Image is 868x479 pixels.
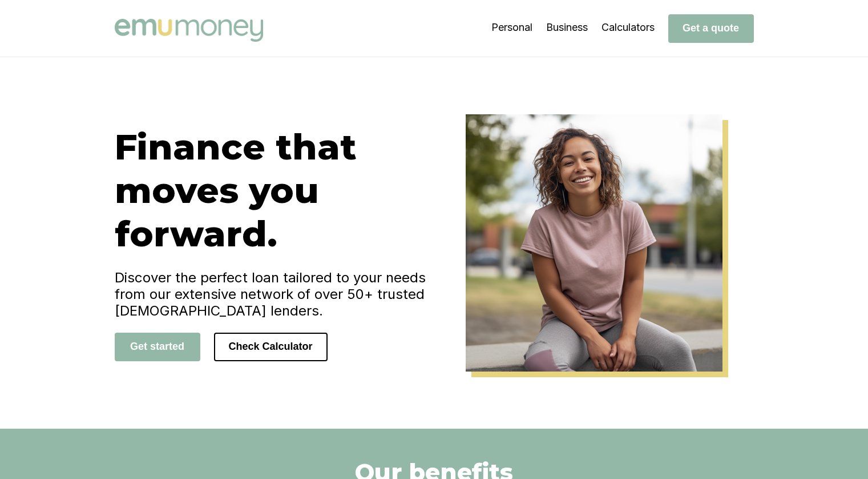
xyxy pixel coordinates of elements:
[214,333,328,361] button: Check Calculator
[668,22,754,34] a: Get a quote
[214,340,328,352] a: Check Calculator
[115,125,434,256] h1: Finance that moves you forward.
[115,333,200,361] button: Get started
[466,114,722,372] img: Emu Money Home
[115,269,434,319] h4: Discover the perfect loan tailored to your needs from our extensive network of over 50+ trusted [...
[115,19,263,42] img: Emu Money logo
[668,14,754,43] button: Get a quote
[115,340,200,352] a: Get started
